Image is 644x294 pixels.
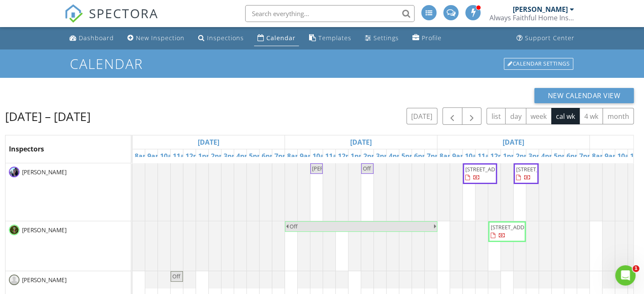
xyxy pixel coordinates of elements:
button: list [486,108,506,124]
a: 10am [158,149,181,163]
span: [STREET_ADDRESS] [516,165,564,173]
img: default-user-f0147aede5fd5fa78ca7ade42f37bd4542148d508eef1c3d3ea960f66861d68b.jpg [9,275,19,285]
a: 5pm [247,149,266,163]
span: [STREET_ADDRESS] [491,223,538,231]
a: 10am [463,149,486,163]
a: SPECTORA [64,11,158,29]
img: The Best Home Inspection Software - Spectora [64,4,83,23]
div: Dashboard [79,34,114,42]
a: 3pm [221,149,240,163]
a: Company Profile [409,30,445,46]
div: Support Center [525,34,575,42]
a: 1pm [348,149,368,163]
a: Support Center [513,30,578,46]
a: 2pm [514,149,533,163]
a: Go to September 2, 2025 [500,135,526,149]
img: images.jpg [9,225,19,235]
div: Calendar Settings [504,58,573,70]
span: [PERSON_NAME] [20,168,68,176]
span: [PERSON_NAME] [20,276,68,284]
a: 9am [603,149,622,163]
h2: [DATE] – [DATE] [5,108,91,125]
a: 8am [590,149,609,163]
a: 1pm [501,149,520,163]
a: Calendar Settings [503,57,574,71]
img: train_and_i.jpg [9,167,19,177]
button: cal wk [551,108,580,124]
a: 9am [450,149,469,163]
a: 12pm [183,149,206,163]
a: 12pm [336,149,359,163]
a: Go to September 1, 2025 [348,135,374,149]
a: 8am [437,149,456,163]
button: day [505,108,526,124]
a: 5pm [552,149,571,163]
button: Previous [442,107,462,125]
button: [DATE] [406,108,437,124]
a: Inspections [195,30,247,46]
a: 8am [133,149,152,163]
a: 3pm [526,149,545,163]
a: 9am [298,149,317,163]
a: Settings [362,30,402,46]
a: 11am [171,149,193,163]
button: month [603,108,634,124]
a: 3pm [374,149,393,163]
a: 7pm [272,149,291,163]
span: [PERSON_NAME] [312,165,355,172]
a: 4pm [234,149,253,163]
a: 9am [145,149,164,163]
a: 2pm [361,149,380,163]
span: Off [172,272,180,280]
a: 12pm [488,149,511,163]
span: [PERSON_NAME] [20,226,68,234]
a: Calendar [254,30,299,46]
span: SPECTORA [89,4,158,22]
a: 4pm [539,149,558,163]
a: Go to August 31, 2025 [196,135,221,149]
a: 10am [615,149,638,163]
a: 7pm [425,149,444,163]
a: 1pm [196,149,215,163]
a: New Inspection [124,30,188,46]
a: 6pm [412,149,431,163]
span: Off [290,223,298,230]
a: 8am [285,149,304,163]
a: 2pm [209,149,228,163]
a: 10am [310,149,333,163]
a: 5pm [399,149,418,163]
iframe: Intercom live chat [615,265,636,286]
a: 4pm [387,149,406,163]
button: New Calendar View [534,88,634,103]
div: New Inspection [136,34,185,42]
a: 6pm [260,149,279,163]
button: Next [462,107,482,125]
a: Dashboard [66,30,117,46]
span: [STREET_ADDRESS] [465,165,513,173]
a: 11am [323,149,346,163]
span: Inspectors [9,144,44,154]
a: 11am [475,149,498,163]
button: week [526,108,552,124]
a: Templates [306,30,355,46]
span: 1 [633,265,639,272]
span: Off [363,165,371,172]
button: 4 wk [579,108,603,124]
input: Search everything... [245,5,415,22]
h1: Calendar [70,56,574,71]
div: Profile [422,34,442,42]
div: Settings [373,34,399,42]
div: [PERSON_NAME] [513,5,568,14]
div: Always Faithful Home Inspection [489,14,574,22]
a: 7pm [577,149,596,163]
a: 6pm [564,149,583,163]
div: Calendar [266,34,296,42]
div: Inspections [207,34,244,42]
div: Templates [318,34,351,42]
